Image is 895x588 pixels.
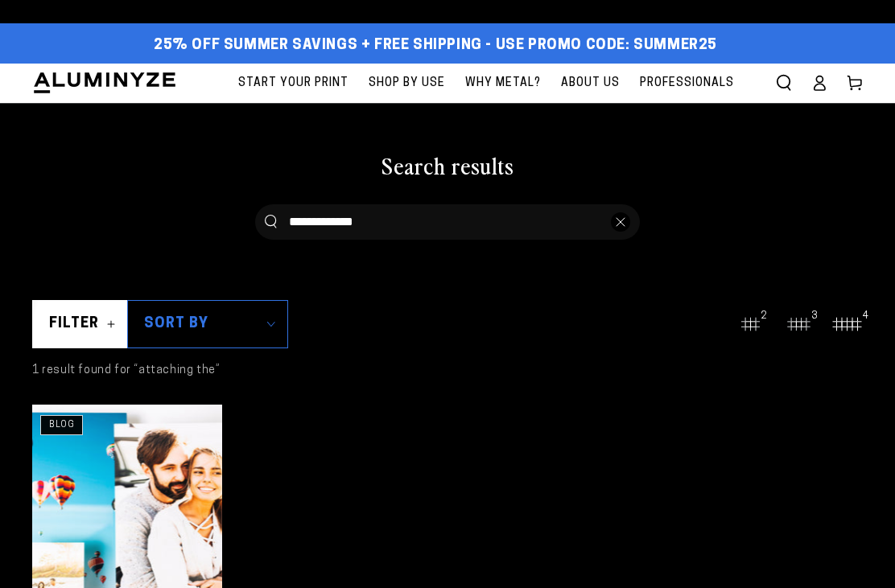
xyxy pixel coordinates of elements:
span: Professionals [640,73,734,93]
a: Start Your Print [230,64,357,103]
span: Shop By Use [369,73,445,93]
span: About Us [561,73,620,93]
a: Shop By Use [361,64,453,103]
button: Close [611,212,630,232]
a: Professionals [632,64,742,103]
button: 3 [782,308,815,340]
button: 2 [734,308,766,340]
summary: Search our site [766,65,802,101]
img: Aluminyze [32,71,177,95]
p: 1 result found for “attaching the” [32,360,220,380]
span: Why Metal? [465,73,541,93]
a: About Us [553,64,628,103]
span: 25% off Summer Savings + Free Shipping - Use Promo Code: SUMMER25 [154,37,717,55]
summary: Sort by [127,300,288,348]
button: Search our site [265,215,277,228]
h1: Search results [32,150,863,179]
span: Filter [49,315,99,333]
span: Start Your Print [238,73,349,93]
a: Why Metal? [457,64,549,103]
summary: Filter [32,300,128,348]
